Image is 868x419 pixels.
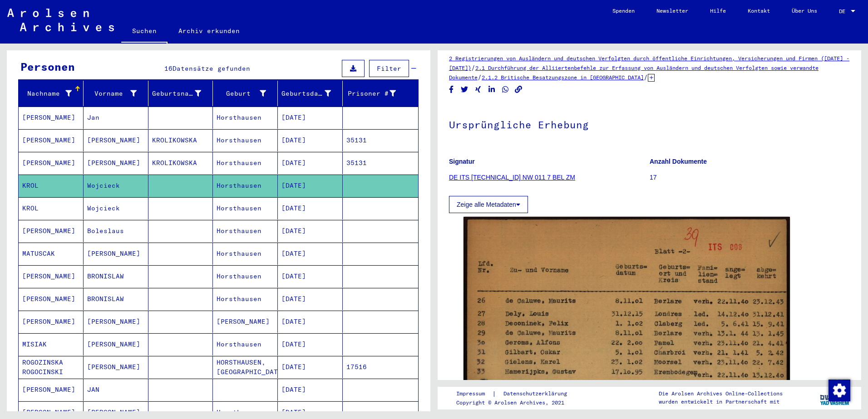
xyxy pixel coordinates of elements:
img: yv_logo.png [818,386,852,409]
mat-cell: 17516 [343,356,418,378]
span: DE [839,8,849,15]
div: Personen [20,58,75,75]
mat-cell: BRONISLAW [84,265,148,287]
mat-cell: Horsthausen [213,288,278,310]
mat-cell: [PERSON_NAME] [19,107,84,129]
mat-cell: [DATE] [278,220,343,242]
button: Filter [369,60,409,77]
span: / [644,73,648,81]
mat-cell: Horsthausen [213,243,278,265]
mat-cell: MATUSCAK [19,243,84,265]
mat-cell: MISIAK [19,333,84,356]
mat-cell: Horsthausen [213,220,278,242]
a: 2.1.2 Britische Besatzungszone in [GEOGRAPHIC_DATA] [482,74,644,81]
mat-header-cell: Geburtsdatum [278,81,343,106]
button: Share on Facebook [447,84,456,95]
div: Geburtsname [152,89,202,98]
mat-cell: Wojcieck [84,197,148,219]
div: Vorname [87,89,137,98]
mat-cell: Horsthausen [213,129,278,151]
button: Zeige alle Metadaten [449,196,528,213]
mat-cell: Horsthausen [213,107,278,129]
mat-cell: [PERSON_NAME] [19,379,84,401]
mat-cell: [PERSON_NAME] [19,288,84,310]
div: Geburt‏ [217,89,266,98]
mat-header-cell: Vorname [84,81,148,106]
mat-cell: Horsthausen [213,197,278,219]
a: Impressum [456,389,492,399]
span: / [471,63,475,72]
div: Prisoner # [346,89,396,98]
div: | [456,389,578,399]
mat-cell: [PERSON_NAME] [19,265,84,287]
b: Signatur [449,158,475,165]
mat-cell: [DATE] [278,356,343,378]
img: Arolsen_neg.svg [7,9,114,31]
mat-cell: [DATE] [278,288,343,310]
mat-cell: [PERSON_NAME] [19,311,84,333]
mat-cell: KROL [19,175,84,197]
span: / [478,73,482,81]
button: Share on WhatsApp [501,84,510,95]
a: Suchen [121,20,168,44]
mat-cell: [DATE] [278,152,343,174]
div: Geburtsdatum [281,86,342,101]
div: Geburt‏ [217,86,277,101]
mat-cell: [PERSON_NAME] [84,356,148,378]
mat-cell: [PERSON_NAME] [213,311,278,333]
h1: Ursprüngliche Erhebung [449,104,850,144]
div: Prisoner # [346,86,407,101]
mat-cell: ROGOZINSKA ROGOCINSKI [19,356,84,378]
mat-cell: HORSTHAUSEN, [GEOGRAPHIC_DATA]. [213,356,278,378]
mat-cell: [PERSON_NAME] [84,152,148,174]
mat-cell: BRONISLAW [84,288,148,310]
mat-cell: Horsthausen [213,175,278,197]
mat-cell: JAN [84,379,148,401]
mat-cell: [PERSON_NAME] [84,333,148,356]
p: Die Arolsen Archives Online-Collections [659,390,783,398]
mat-cell: KROLIKOWSKA [148,152,213,174]
mat-cell: KROLIKOWSKA [148,129,213,151]
mat-cell: Horsthausen [213,265,278,287]
mat-cell: Boleslaus [84,220,148,242]
mat-cell: [DATE] [278,379,343,401]
mat-cell: [DATE] [278,333,343,356]
span: Filter [377,64,401,73]
mat-cell: Wojcieck [84,175,148,197]
mat-cell: [PERSON_NAME] [19,129,84,151]
mat-cell: [PERSON_NAME] [19,220,84,242]
p: wurden entwickelt in Partnerschaft mit [659,398,783,406]
mat-cell: Jan [84,107,148,129]
mat-header-cell: Geburt‏ [213,81,278,106]
mat-cell: [DATE] [278,311,343,333]
mat-cell: [DATE] [278,107,343,129]
button: Share on Twitter [460,84,469,95]
span: Datensätze gefunden [173,64,250,73]
mat-cell: [PERSON_NAME] [19,152,84,174]
a: 2 Registrierungen von Ausländern und deutschen Verfolgten durch öffentliche Einrichtungen, Versic... [449,55,849,71]
div: Nachname [22,86,83,101]
mat-cell: Horsthausen [213,333,278,356]
mat-header-cell: Geburtsname [148,81,213,106]
mat-cell: 35131 [343,152,418,174]
mat-cell: 35131 [343,129,418,151]
a: DE ITS [TECHNICAL_ID] NW 011 7 BEL ZM [449,174,575,181]
mat-cell: [DATE] [278,129,343,151]
mat-cell: KROL [19,197,84,219]
mat-cell: [DATE] [278,175,343,197]
mat-cell: [DATE] [278,243,343,265]
button: Share on Xing [473,84,483,95]
img: Zustimmung ändern [829,380,850,401]
b: Anzahl Dokumente [650,158,707,165]
div: Geburtsdatum [281,89,331,98]
mat-cell: [DATE] [278,197,343,219]
mat-header-cell: Prisoner # [343,81,418,106]
mat-header-cell: Nachname [19,81,84,106]
button: Share on LinkedIn [487,84,497,95]
mat-cell: [PERSON_NAME] [84,311,148,333]
div: Nachname [22,89,72,98]
mat-cell: [PERSON_NAME] [84,243,148,265]
a: Archiv erkunden [168,20,251,42]
p: Copyright © Arolsen Archives, 2021 [456,399,578,407]
a: Datenschutzerklärung [496,389,578,399]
